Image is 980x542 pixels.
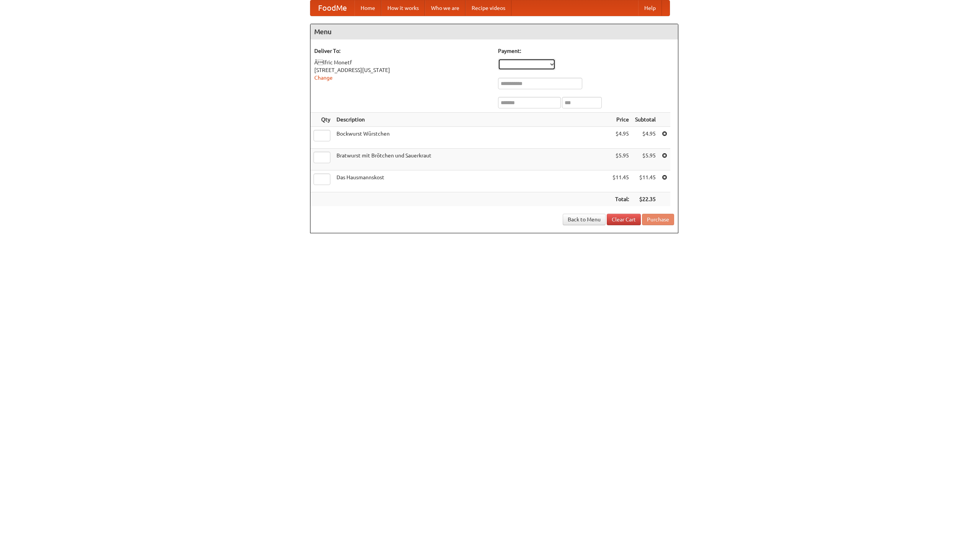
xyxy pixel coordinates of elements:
[632,192,659,206] th: $22.35
[609,192,632,206] th: Total:
[632,127,659,149] td: $4.95
[425,0,465,16] a: Who we are
[609,149,632,170] td: $5.95
[333,113,609,127] th: Description
[465,0,511,16] a: Recipe videos
[310,113,333,127] th: Qty
[632,149,659,170] td: $5.95
[314,75,333,81] a: Change
[498,47,674,55] h5: Payment:
[314,66,490,74] div: [STREET_ADDRESS][US_STATE]
[310,0,354,16] a: FoodMe
[642,214,674,225] button: Purchase
[310,24,678,39] h4: Menu
[314,47,490,55] h5: Deliver To:
[632,170,659,192] td: $11.45
[607,214,641,225] a: Clear Cart
[354,0,381,16] a: Home
[563,214,606,225] a: Back to Menu
[632,113,659,127] th: Subtotal
[609,170,632,192] td: $11.45
[333,149,609,170] td: Bratwurst mit Brötchen und Sauerkraut
[314,59,490,66] div: Ãlfric Monetf
[333,170,609,192] td: Das Hausmannskost
[333,127,609,149] td: Bockwurst Würstchen
[381,0,425,16] a: How it works
[609,113,632,127] th: Price
[638,0,662,16] a: Help
[609,127,632,149] td: $4.95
